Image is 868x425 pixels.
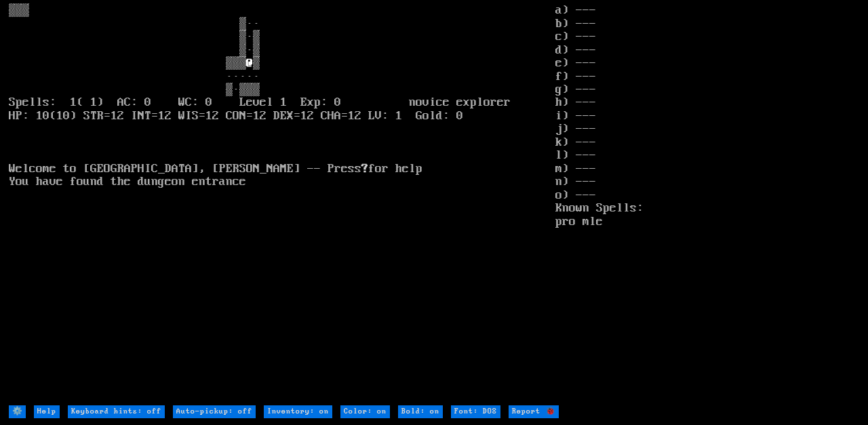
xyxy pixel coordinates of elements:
[34,405,60,418] input: Help
[9,405,26,418] input: ⚙️
[68,405,165,418] input: Keyboard hints: off
[398,405,443,418] input: Bold: on
[173,405,256,418] input: Auto-pickup: off
[509,405,559,418] input: Report 🐞
[555,4,859,403] stats: a) --- b) --- c) --- d) --- e) --- f) --- g) --- h) --- i) --- j) --- k) --- l) --- m) --- n) ---...
[9,4,555,403] larn: ▒▒▒ ▒·· ▒·▒ ▒·▒ ▒▒▒ ▒ ····· ▒·▒▒▒ Spells: 1( 1) AC: 0 WC: 0 Level 1 Exp: 0 novice explorer HP: 10...
[246,56,253,70] font: @
[361,162,368,176] b: ?
[264,405,332,418] input: Inventory: on
[340,405,390,418] input: Color: on
[451,405,500,418] input: Font: DOS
